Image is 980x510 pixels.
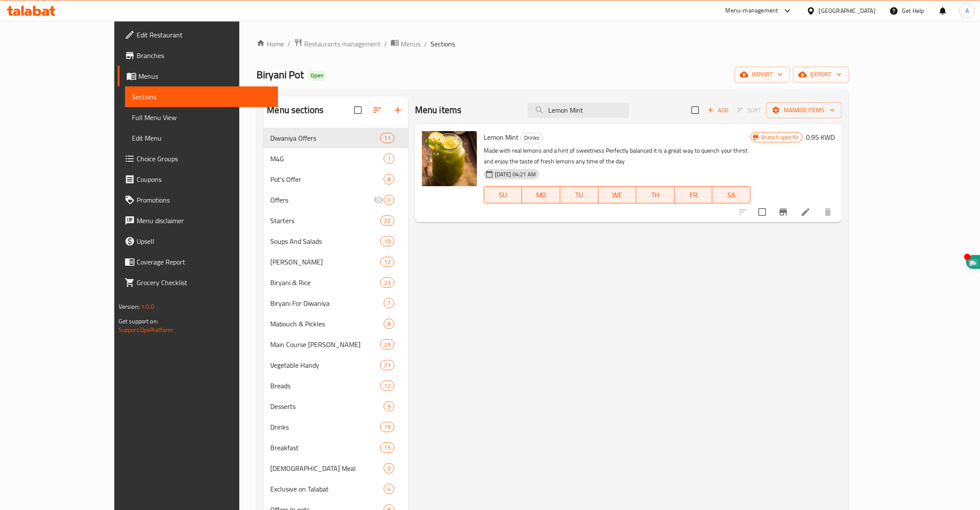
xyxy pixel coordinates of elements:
[560,186,598,203] button: TU
[381,382,394,390] span: 12
[137,257,271,267] span: Coverage Report
[800,207,811,217] a: Edit menu item
[381,217,394,225] span: 22
[384,39,387,49] li: /
[598,186,637,203] button: WE
[141,301,154,312] span: 1.0.0
[380,422,394,432] div: items
[263,128,408,148] div: Diwaniya Offers11
[294,38,381,49] a: Restaurants management
[137,154,271,164] span: Choice Groups
[380,381,394,391] div: items
[118,231,278,252] a: Upsell
[125,128,278,148] a: Edit Menu
[384,196,394,204] span: 0
[384,298,394,308] div: items
[380,257,394,267] div: items
[270,360,380,370] span: Vegetable Handy
[263,169,408,190] div: Pot's Offer8
[686,101,704,119] span: Select section
[263,396,408,417] div: Desserts9
[132,92,271,102] span: Sections
[422,131,477,186] img: Lemon Mint
[488,189,519,201] span: SU
[384,174,394,184] div: items
[380,339,394,350] div: items
[384,195,394,205] div: items
[270,422,380,432] div: Drinks
[307,72,327,79] span: Open
[381,341,394,349] span: 29
[119,316,158,327] span: Get support on:
[270,298,383,308] span: Biryani For Diwaniya
[726,6,779,16] div: Menu-management
[138,71,271,81] span: Menus
[125,107,278,128] a: Full Menu View
[270,257,380,267] span: [PERSON_NAME]
[287,39,290,49] li: /
[270,154,383,164] span: M4G
[484,186,522,203] button: SU
[819,6,876,15] div: [GEOGRAPHIC_DATA]
[391,38,421,49] a: Menus
[119,324,173,335] a: Support.OpsPlatform
[118,169,278,190] a: Coupons
[137,277,271,288] span: Grocery Checklist
[125,86,278,107] a: Sections
[564,189,595,201] span: TU
[800,69,842,80] span: export
[270,195,373,205] div: Offers
[384,464,394,473] span: 0
[256,38,849,49] nav: breadcrumb
[270,401,383,412] div: Desserts
[380,133,394,143] div: items
[712,186,751,203] button: SA
[118,148,278,169] a: Choice Groups
[118,252,278,272] a: Coverage Report
[773,202,794,222] button: Branch-specific-item
[270,319,383,329] span: Mabouch & Pickles
[118,45,278,66] a: Branches
[521,133,543,143] span: Drinks
[270,484,383,494] span: Exclusive on Talabat
[263,293,408,313] div: Biryani For Diwaniya7
[263,479,408,499] div: Exclusive on Talabat4
[806,131,835,143] h6: 0.95 KWD
[766,102,842,118] button: Manage items
[118,25,278,45] a: Edit Restaurant
[388,100,408,120] button: Add section
[384,299,394,307] span: 7
[118,272,278,293] a: Grocery Checklist
[742,69,783,80] span: import
[704,104,732,117] button: Add
[270,174,383,184] div: Pot's Offer
[263,375,408,396] div: Breads12
[263,231,408,252] div: Soups And Salads10
[118,190,278,210] a: Promotions
[263,252,408,272] div: [PERSON_NAME]12
[270,381,380,391] span: Breads
[118,210,278,231] a: Menu disclaimer
[430,39,455,49] span: Sections
[818,202,838,222] button: delete
[267,104,324,117] h2: Menu sections
[137,174,271,184] span: Coupons
[704,104,732,117] span: Add item
[793,67,849,83] button: export
[270,339,380,350] span: Main Course [PERSON_NAME]
[381,279,394,287] span: 23
[132,133,271,143] span: Edit Menu
[381,258,394,266] span: 12
[373,195,384,205] svg: Inactive section
[424,39,427,49] li: /
[132,112,271,123] span: Full Menu View
[270,442,380,453] span: Breakfast
[270,277,380,288] span: Biryani & Rice
[304,39,381,49] span: Restaurants management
